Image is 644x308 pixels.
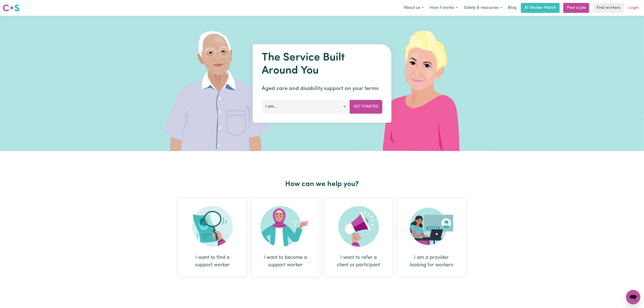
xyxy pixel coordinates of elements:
[626,290,640,304] iframe: Button to launch messaging window, conversation in progress
[262,51,382,77] h1: The Service Built Around You
[409,254,455,269] div: I am a provider looking for workers
[179,199,246,276] div: I want to find a support worker
[461,3,505,13] button: Safety & resources
[3,4,19,12] img: Careseekers logo
[410,206,454,247] img: Provider
[3,3,19,13] a: Careseekers logo
[427,3,461,13] button: How it works
[350,100,382,113] button: Get Started
[325,199,392,276] div: I want to refer a client or participant
[190,254,236,269] div: I want to find a support worker
[336,254,382,269] div: I want to refer a client or participant
[176,180,468,188] h2: How can we help you?
[401,3,427,13] button: About us
[338,206,379,247] img: Refer
[263,254,309,269] div: I want to become a support worker
[626,3,641,13] a: Login
[563,3,589,13] a: Post a job
[262,100,350,113] button: I am...
[593,3,624,13] a: Find workers
[505,3,519,13] a: Blog
[262,85,382,93] p: Aged care and disability support on your terms
[398,199,465,276] div: I am a provider looking for workers
[252,199,319,276] div: I want to become a support worker
[192,206,233,247] img: Search
[521,3,560,13] a: AI Worker Match
[261,206,311,247] img: Become Worker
